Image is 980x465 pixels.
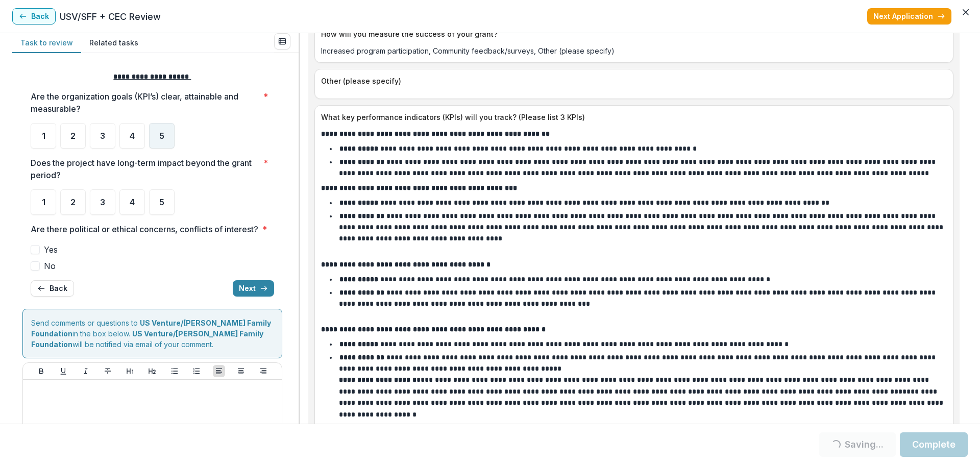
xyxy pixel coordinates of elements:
button: Close [958,4,974,20]
button: Next Application [867,8,951,25]
span: 1 [42,132,45,140]
button: Italicize [80,365,92,377]
span: 2 [70,198,76,206]
button: Next [233,280,274,297]
p: Are the organization goals (KPI’s) clear, attainable and measurable? [31,90,259,115]
button: Align Center [235,365,247,377]
button: Strike [102,365,114,377]
span: 1 [42,198,45,206]
button: Complete [900,432,968,457]
strong: US Venture/[PERSON_NAME] Family Foundation [31,329,263,349]
button: Saving... [819,432,896,457]
span: Yes [44,243,58,256]
span: No [44,260,56,272]
p: What key performance indicators (KPIs) will you track? (Please list 3 KPIs) [321,112,943,123]
button: Underline [57,365,69,377]
button: Back [12,8,56,25]
button: Ordered List [190,365,203,377]
button: Bullet List [168,365,181,377]
button: View all reviews [274,33,290,50]
div: Send comments or questions to in the box below. will be notified via email of your comment. [22,309,282,358]
button: Back [31,280,74,297]
p: USV/SFF + CEC Review [60,10,161,23]
button: Task to review [12,33,81,53]
p: Other (please specify) [321,76,943,86]
span: 3 [100,132,105,140]
span: 2 [70,132,76,140]
span: 5 [159,198,164,206]
span: 5 [159,132,164,140]
strong: US Venture/[PERSON_NAME] Family Foundation [31,319,271,338]
span: 4 [130,132,135,140]
p: How will you measure the success of your grant? [321,29,943,39]
button: Heading 2 [146,365,158,377]
button: Align Left [213,365,225,377]
p: Increased program participation, Community feedback/surveys, Other (please specify) [321,45,947,56]
button: Bold [35,365,47,377]
button: Heading 1 [124,365,136,377]
span: 3 [100,198,105,206]
p: Are there political or ethical concerns, conflicts of interest? [31,223,258,235]
button: Align Right [257,365,269,377]
p: Does the project have long-term impact beyond the grant period? [31,157,259,181]
span: 4 [130,198,135,206]
button: Related tasks [81,33,146,53]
